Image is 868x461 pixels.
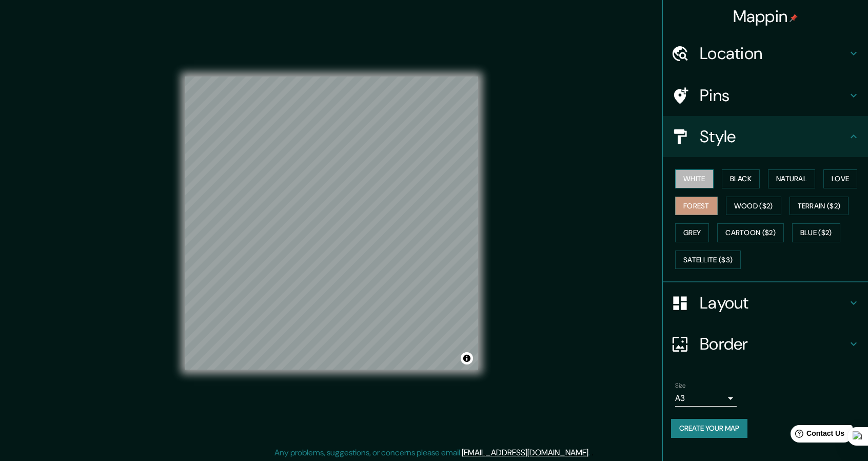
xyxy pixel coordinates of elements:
div: Location [663,33,868,74]
h4: Border [700,334,847,354]
a: [EMAIL_ADDRESS][DOMAIN_NAME] [462,447,588,458]
label: Size [675,381,686,390]
h4: Mappin [733,6,798,27]
div: Pins [663,75,868,116]
button: Wood ($2) [726,197,781,216]
p: Any problems, suggestions, or concerns please email . [274,447,590,459]
button: Black [722,169,760,188]
h4: Style [700,126,847,147]
div: Layout [663,282,868,323]
button: White [675,169,714,188]
div: Style [663,116,868,157]
div: A3 [675,390,737,407]
div: . [590,447,591,459]
div: . [591,447,594,459]
h4: Location [700,43,847,64]
button: Forest [675,197,718,216]
img: pin-icon.png [790,14,798,22]
button: Terrain ($2) [790,197,849,216]
h4: Pins [700,85,847,106]
button: Cartoon ($2) [717,223,784,242]
canvas: Map [185,76,478,370]
button: Grey [675,223,709,242]
button: Satellite ($3) [675,251,741,270]
h4: Layout [700,293,847,313]
iframe: Help widget launcher [777,421,857,450]
button: Blue ($2) [792,223,840,242]
button: Create your map [671,419,747,438]
button: Toggle attribution [461,352,473,364]
button: Natural [768,169,815,188]
div: Border [663,323,868,364]
button: Love [823,169,857,188]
